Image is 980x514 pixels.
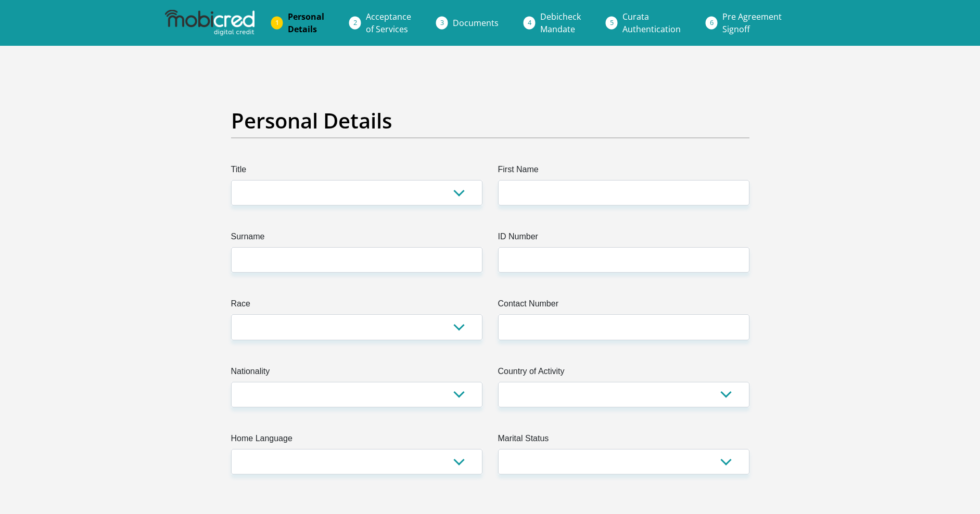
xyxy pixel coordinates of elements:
[498,298,749,314] label: Contact Number
[498,163,749,180] label: First Name
[453,17,499,29] span: Documents
[498,432,749,449] label: Marital Status
[231,247,482,273] input: Surname
[498,180,749,205] input: First Name
[231,230,482,247] label: Surname
[444,12,507,33] a: Documents
[366,11,411,35] span: Acceptance of Services
[279,6,333,40] a: PersonalDetails
[358,6,419,40] a: Acceptanceof Services
[498,247,749,273] input: ID Number
[714,6,790,40] a: Pre AgreementSignoff
[498,365,749,382] label: Country of Activity
[622,11,681,35] span: Curata Authentication
[540,11,581,35] span: Debicheck Mandate
[231,365,482,382] label: Nationality
[722,11,782,35] span: Pre Agreement Signoff
[532,6,589,40] a: DebicheckMandate
[288,11,324,35] span: Personal Details
[231,108,749,133] h2: Personal Details
[231,298,482,314] label: Race
[231,163,482,180] label: Title
[498,230,749,247] label: ID Number
[614,6,689,40] a: CurataAuthentication
[165,10,254,36] img: mobicred logo
[498,314,749,340] input: Contact Number
[231,432,482,449] label: Home Language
